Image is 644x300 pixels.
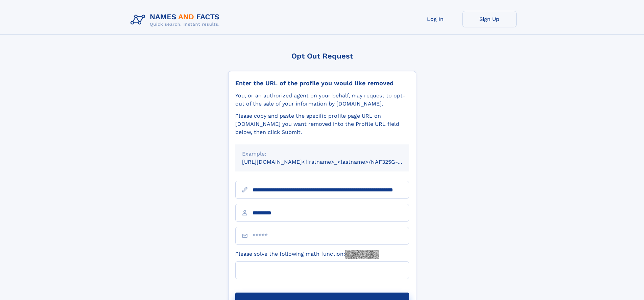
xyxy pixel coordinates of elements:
[462,11,517,27] a: Sign Up
[235,79,409,87] div: Enter the URL of the profile you would like removed
[235,92,409,108] div: You, or an authorized agent on your behalf, may request to opt-out of the sale of your informatio...
[242,159,422,165] small: [URL][DOMAIN_NAME]<firstname>_<lastname>/NAF325G-xxxxxxxx
[408,11,462,27] a: Log In
[235,112,409,136] div: Please copy and paste the specific profile page URL on [DOMAIN_NAME] you want removed into the Pr...
[235,250,379,259] label: Please solve the following math function:
[242,150,402,158] div: Example:
[128,11,225,29] img: Logo Names and Facts
[228,52,416,60] div: Opt Out Request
